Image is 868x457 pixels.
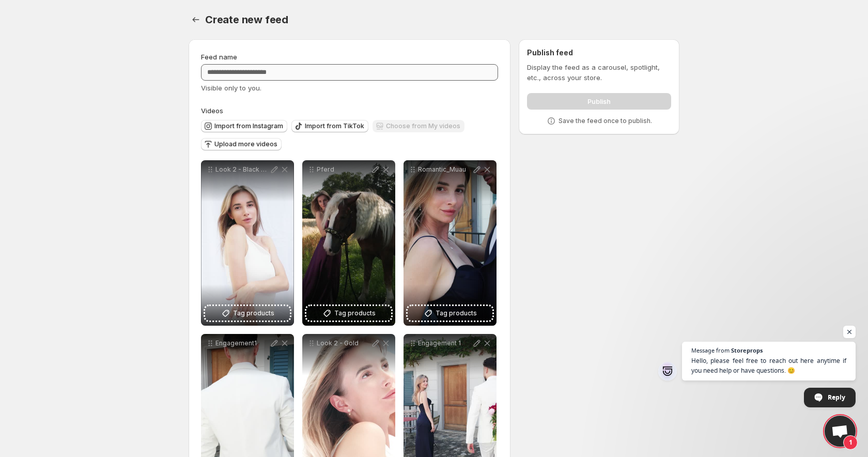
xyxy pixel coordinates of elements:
[214,140,277,148] span: Upload more videos
[825,416,856,447] a: Open chat
[691,347,730,353] span: Message from
[436,308,477,318] span: Tag products
[214,122,283,130] span: Import from Instagram
[205,306,290,321] button: Tag products
[201,160,294,326] div: Look 2 - Black BlueTag products
[201,84,261,92] span: Visible only to you.
[215,339,269,347] p: Engagement1
[317,165,370,174] p: Pferd
[201,53,237,61] span: Feed name
[201,120,287,132] button: Import from Instagram
[527,48,671,58] h2: Publish feed
[305,122,364,130] span: Import from TikTok
[731,347,763,353] span: Storeprops
[418,339,472,347] p: Engagement 1
[215,165,269,174] p: Look 2 - Black Blue
[302,160,395,326] div: PferdTag products
[408,306,492,321] button: Tag products
[334,308,376,318] span: Tag products
[205,13,288,26] span: Create new feed
[306,306,391,321] button: Tag products
[201,138,282,150] button: Upload more videos
[691,356,846,375] span: Hello, please feel free to reach out here anytime if you need help or have questions. 😊
[201,106,223,115] span: Videos
[527,62,671,83] p: Display the feed as a carousel, spotlight, etc., across your store.
[559,117,652,125] p: Save the feed once to publish.
[317,339,370,347] p: Look 2 - Gold
[843,435,858,450] span: 1
[291,120,368,132] button: Import from TikTok
[404,160,497,326] div: Romantic_MuauTag products
[233,308,274,318] span: Tag products
[418,165,472,174] p: Romantic_Muau
[189,12,203,27] button: Settings
[828,388,845,406] span: Reply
